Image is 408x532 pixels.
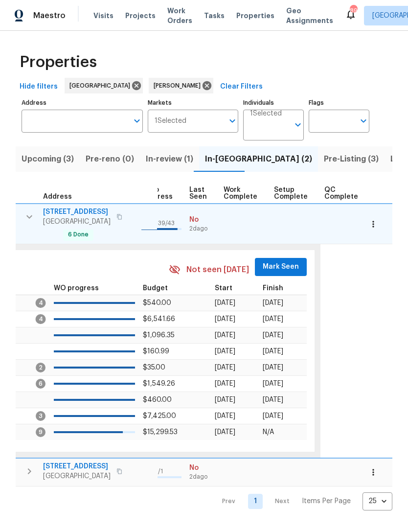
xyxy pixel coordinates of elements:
span: [DATE] [263,316,283,323]
span: Pre-reno (0) [86,152,134,166]
span: Properties [20,57,97,67]
td: 3 day(s) past target finish date [17,204,59,244]
label: Flags [309,100,369,106]
span: [STREET_ADDRESS] [43,462,111,471]
span: QC Complete [324,186,358,200]
span: [GEOGRAPHIC_DATA] [43,471,111,481]
span: [DATE] [263,364,283,371]
span: Hide filters [20,81,58,93]
span: [STREET_ADDRESS] [43,207,111,217]
span: Mark Seen [263,261,299,273]
p: Items Per Page [302,496,351,506]
span: [DATE] [263,300,283,306]
span: 2d ago [189,225,216,233]
span: $6,541.66 [143,316,175,323]
span: [DATE] [263,396,283,403]
span: [DATE] [215,429,235,436]
span: [PERSON_NAME] [154,81,204,91]
span: [DATE] [263,348,283,355]
button: Open [226,114,239,128]
span: 6 [36,379,45,389]
span: $1,549.26 [143,380,175,387]
span: [GEOGRAPHIC_DATA] [69,81,134,91]
span: $15,299.53 [143,429,178,436]
span: No [189,215,216,225]
button: Hide filters [16,78,62,96]
span: 0 / 1 [154,468,163,474]
span: Finish [263,285,283,292]
span: Properties [236,11,274,21]
div: [GEOGRAPHIC_DATA] [65,78,143,93]
span: Not seen [DATE] [186,264,249,276]
span: Tasks [204,12,225,19]
span: [DATE] [263,380,283,387]
button: Open [357,114,370,128]
span: [DATE] [215,348,235,355]
span: Upcoming (3) [22,152,74,166]
span: No [189,463,216,473]
span: Clear Filters [220,81,263,93]
span: 4 [36,314,46,324]
span: Start [215,285,232,292]
button: Mark Seen [255,258,307,276]
span: 9 [36,427,45,437]
span: N/A [263,429,274,436]
span: 4 [36,298,46,308]
span: [GEOGRAPHIC_DATA] [43,217,111,227]
span: Maestro [33,11,66,21]
span: $460.00 [143,396,172,403]
span: [DATE] [215,380,235,387]
span: WO progress [54,285,99,292]
span: 1 Selected [155,117,186,125]
span: Work Complete [224,186,257,200]
span: [DATE] [215,332,235,339]
span: $160.99 [143,348,169,355]
div: 25 [363,488,392,514]
span: Setup Complete [274,186,308,200]
span: Geo Assignments [286,6,333,25]
span: [DATE] [215,364,235,371]
span: Pre-Listing (3) [324,152,379,166]
span: [DATE] [215,300,235,306]
span: 1 Selected [250,110,282,118]
span: 6 Done [64,231,92,239]
span: Work Orders [167,6,192,25]
span: $1,096.35 [143,332,175,339]
span: Projects [125,11,156,21]
span: In-review (1) [146,152,193,166]
span: [DATE] [263,332,283,339]
div: 89 [350,6,357,16]
a: Goto page 1 [248,494,263,509]
span: Last Seen [189,186,207,200]
span: $540.00 [143,300,171,306]
span: [DATE] [263,413,283,419]
span: 2 [36,363,45,372]
div: [PERSON_NAME] [149,78,213,93]
span: [DATE] [215,413,235,419]
span: Budget [143,285,168,292]
button: Clear Filters [216,78,267,96]
span: $35.00 [143,364,165,371]
span: 2d ago [189,473,216,481]
span: [DATE] [215,396,235,403]
label: Individuals [243,100,304,106]
nav: Pagination Navigation [213,492,392,510]
span: Address [43,193,72,200]
button: Open [130,114,144,128]
label: Address [22,100,143,106]
span: In-[GEOGRAPHIC_DATA] (2) [205,152,312,166]
span: $7,425.00 [143,413,176,419]
span: Visits [93,11,113,21]
span: 3 [36,411,45,421]
button: Open [291,118,305,132]
label: Markets [148,100,239,106]
span: [DATE] [215,316,235,323]
span: 39 / 43 [158,220,175,226]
